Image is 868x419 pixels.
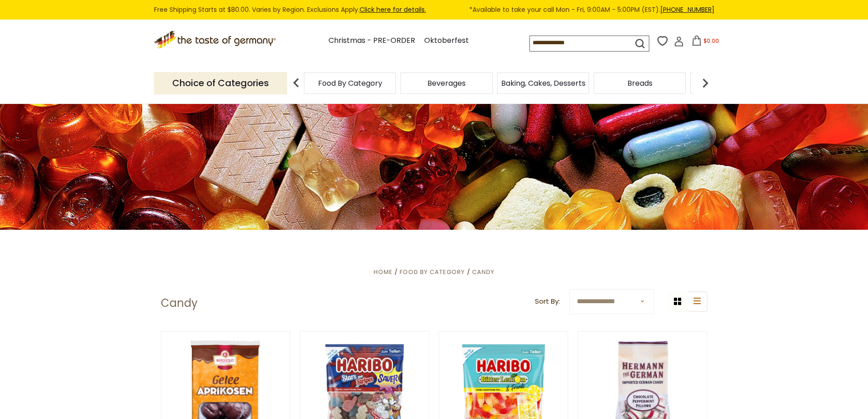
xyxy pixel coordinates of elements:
a: Click here for details. [360,5,426,14]
a: Home [374,268,393,276]
a: Beverages [427,80,466,87]
div: Free Shipping Starts at $80.00. Varies by Region. Exclusions Apply. [154,5,714,15]
a: Baking, Cakes, Desserts [501,80,586,87]
h1: Candy [161,296,198,310]
a: [PHONE_NUMBER] [660,5,714,14]
a: Christmas - PRE-ORDER [329,35,415,47]
span: *Available to take your call Mon - Fri, 9:00AM - 5:00PM (EST). [469,5,714,15]
p: Choice of Categories [154,72,287,94]
label: Sort By: [535,296,560,307]
img: next arrow [696,74,714,92]
a: Candy [472,268,494,276]
a: Breads [627,80,652,87]
a: Food By Category [318,80,382,87]
span: $0.00 [704,37,719,45]
button: $0.00 [686,36,724,49]
a: Oktoberfest [424,35,469,47]
img: previous arrow [287,74,305,92]
a: Food By Category [400,268,465,276]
